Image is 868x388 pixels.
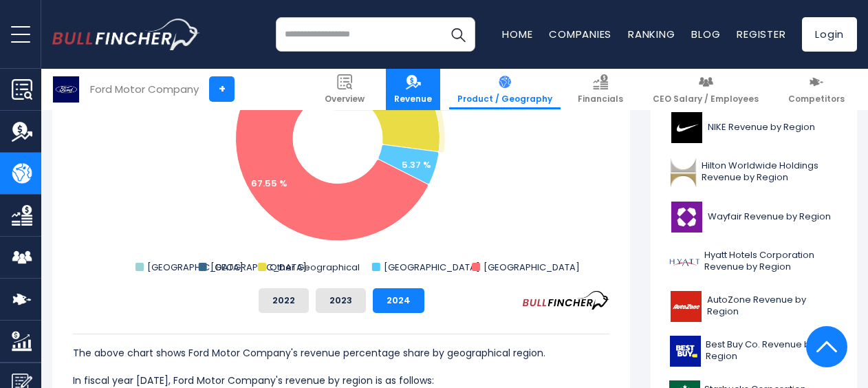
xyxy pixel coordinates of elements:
[669,336,702,367] img: BBY logo
[708,122,815,133] span: NIKE Revenue by Region
[653,94,759,105] span: CEO Salary / Employees
[73,2,609,277] svg: Ford Motor Company's Revenue Share by Region
[669,157,697,188] img: HLT logo
[402,158,431,171] text: 5.37 %
[661,109,847,147] a: NIKE Revenue by Region
[669,291,703,322] img: AZO logo
[628,27,675,41] a: Ranking
[707,294,838,318] span: AutoZone Revenue by Region
[661,243,847,281] a: Hyatt Hotels Corporation Revenue by Region
[394,94,432,105] span: Revenue
[386,69,440,110] a: Revenue
[484,261,580,274] text: [GEOGRAPHIC_DATA]
[270,261,360,274] text: Other Geographical
[209,76,235,102] a: +
[384,261,480,274] text: [GEOGRAPHIC_DATA]
[441,17,475,52] button: Search
[53,76,79,103] img: F logo
[737,27,785,41] a: Register
[706,339,838,363] span: Best Buy Co. Revenue by Region
[549,27,611,41] a: Companies
[147,261,243,274] text: [GEOGRAPHIC_DATA]
[780,69,853,110] a: Competitors
[373,288,424,313] button: 2024
[669,202,704,233] img: W logo
[457,94,552,105] span: Product / Geography
[788,94,845,105] span: Competitors
[661,332,847,370] a: Best Buy Co. Revenue by Region
[708,211,831,223] span: Wayfair Revenue by Region
[90,81,199,97] div: Ford Motor Company
[325,94,365,105] span: Overview
[259,288,309,313] button: 2022
[251,177,287,190] text: 67.55 %
[669,112,704,143] img: NKE logo
[316,288,366,313] button: 2023
[691,27,720,41] a: Blog
[578,94,623,105] span: Financials
[669,246,700,277] img: H logo
[802,17,857,52] a: Login
[316,69,373,110] a: Overview
[569,69,631,110] a: Financials
[449,69,561,110] a: Product / Geography
[704,250,838,273] span: Hyatt Hotels Corporation Revenue by Region
[661,198,847,236] a: Wayfair Revenue by Region
[73,345,609,361] p: The above chart shows Ford Motor Company's revenue percentage share by geographical region.
[52,19,200,50] a: Go to homepage
[661,153,847,191] a: Hilton Worldwide Holdings Revenue by Region
[210,261,307,274] text: [GEOGRAPHIC_DATA]
[702,160,838,184] span: Hilton Worldwide Holdings Revenue by Region
[52,19,200,50] img: bullfincher logo
[661,288,847,325] a: AutoZone Revenue by Region
[644,69,767,110] a: CEO Salary / Employees
[502,27,532,41] a: Home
